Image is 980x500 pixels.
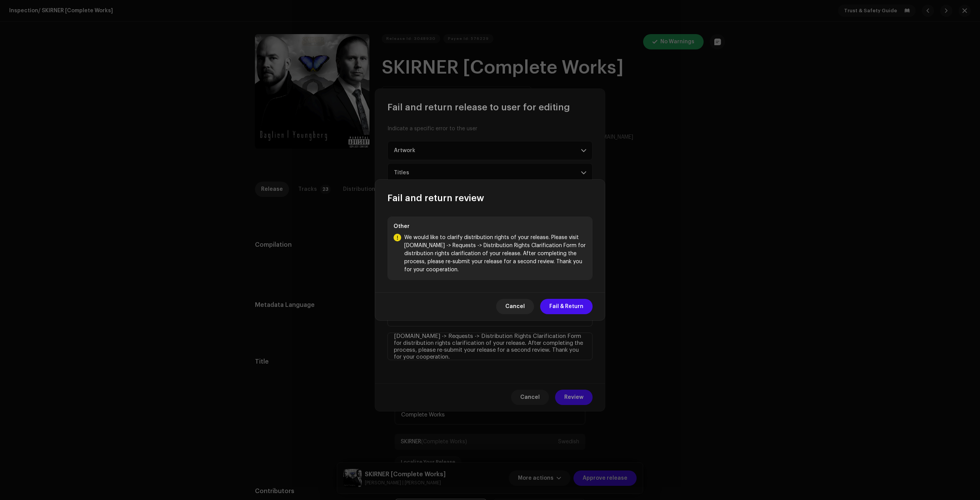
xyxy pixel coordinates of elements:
[505,299,525,314] span: Cancel
[387,192,484,204] span: Fail and return review
[394,223,586,231] p: Other
[540,299,593,314] button: Fail & Return
[496,299,534,314] button: Cancel
[404,234,586,274] p: We would like to clarify distribution rights of your release. Please visit [DOMAIN_NAME] -> Reque...
[549,299,583,314] span: Fail & Return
